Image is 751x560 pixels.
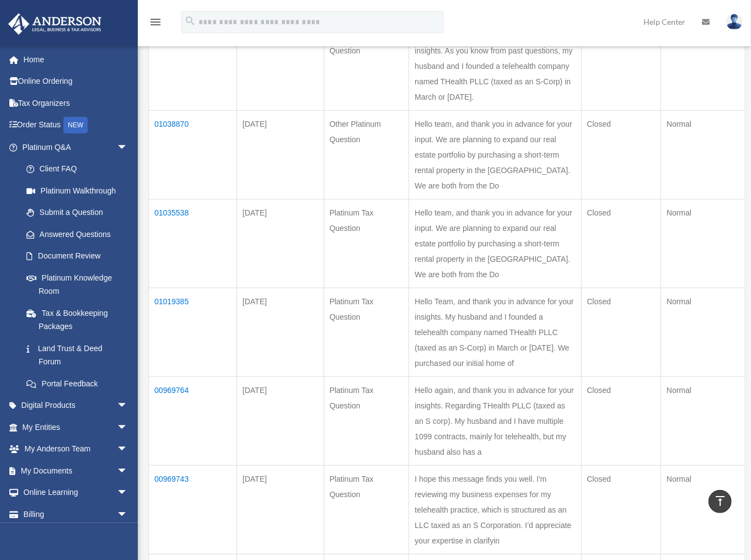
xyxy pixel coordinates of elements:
[661,288,745,377] td: Normal
[709,490,732,513] a: vertical_align_top
[117,438,139,461] span: arrow_drop_down
[8,114,144,137] a: Order StatusNEW
[409,111,581,200] td: Hello team, and thank you in advance for your input. We are planning to expand our real estate po...
[8,71,144,93] a: Online Ordering
[15,158,139,180] a: Client FAQ
[15,267,139,302] a: Platinum Knowledge Room
[117,460,139,482] span: arrow_drop_down
[15,373,139,395] a: Portal Feedback
[184,15,196,27] i: search
[409,377,581,466] td: Hello again, and thank you in advance for your insights. Regarding THealth PLLC (taxed as an S co...
[117,395,139,417] span: arrow_drop_down
[581,111,661,200] td: Closed
[726,14,743,30] img: User Pic
[581,288,661,377] td: Closed
[117,503,139,526] span: arrow_drop_down
[661,200,745,288] td: Normal
[15,223,133,245] a: Answered Questions
[8,92,144,114] a: Tax Organizers
[324,200,409,288] td: Platinum Tax Question
[409,288,581,377] td: Hello Team, and thank you in advance for your insights. My husband and I founded a telehealth com...
[237,466,324,554] td: [DATE]
[8,460,144,482] a: My Documentsarrow_drop_down
[237,377,324,466] td: [DATE]
[324,377,409,466] td: Platinum Tax Question
[149,466,237,554] td: 00969743
[63,117,88,133] div: NEW
[661,377,745,466] td: Normal
[324,288,409,377] td: Platinum Tax Question
[149,22,237,111] td: 01073023
[581,377,661,466] td: Closed
[8,416,144,438] a: My Entitiesarrow_drop_down
[661,111,745,200] td: Normal
[8,438,144,460] a: My Anderson Teamarrow_drop_down
[324,111,409,200] td: Other Platinum Question
[149,111,237,200] td: 01038870
[117,482,139,504] span: arrow_drop_down
[661,22,745,111] td: Normal
[15,245,139,267] a: Document Review
[237,22,324,111] td: [DATE]
[661,466,745,554] td: Normal
[581,22,661,111] td: Closed
[15,180,139,202] a: Platinum Walkthrough
[409,22,581,111] td: Hello Team, and thank you in advance for your insights. As you know from past questions, my husba...
[8,136,139,158] a: Platinum Q&Aarrow_drop_down
[581,200,661,288] td: Closed
[8,395,144,417] a: Digital Productsarrow_drop_down
[8,482,144,504] a: Online Learningarrow_drop_down
[324,22,409,111] td: Platinum Tax Question
[149,377,237,466] td: 00969764
[117,416,139,439] span: arrow_drop_down
[237,111,324,200] td: [DATE]
[324,466,409,554] td: Platinum Tax Question
[5,13,105,35] img: Anderson Advisors Platinum Portal
[149,15,162,29] i: menu
[714,494,727,508] i: vertical_align_top
[409,200,581,288] td: Hello team, and thank you in advance for your input. We are planning to expand our real estate po...
[8,49,144,71] a: Home
[15,202,139,224] a: Submit a Question
[149,200,237,288] td: 01035538
[581,466,661,554] td: Closed
[15,337,139,373] a: Land Trust & Deed Forum
[149,288,237,377] td: 01019385
[149,19,162,29] a: menu
[8,503,144,525] a: Billingarrow_drop_down
[409,466,581,554] td: I hope this message finds you well. I'm reviewing my business expenses for my telehealth practice...
[15,302,139,337] a: Tax & Bookkeeping Packages
[117,136,139,159] span: arrow_drop_down
[237,288,324,377] td: [DATE]
[237,200,324,288] td: [DATE]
